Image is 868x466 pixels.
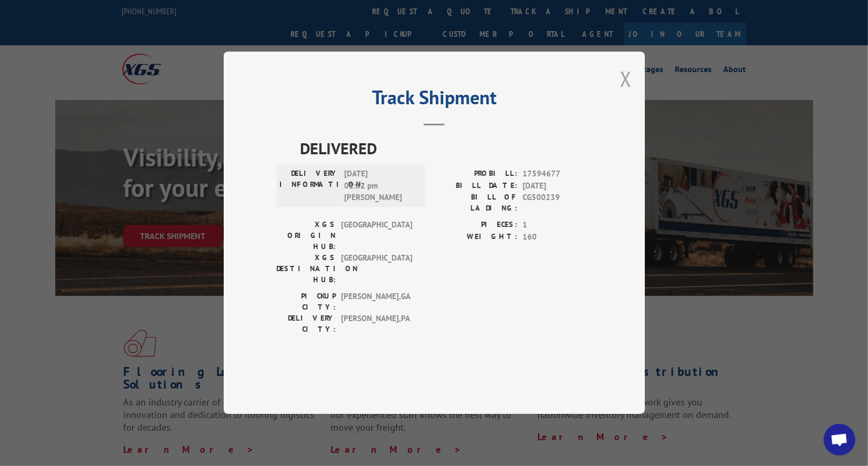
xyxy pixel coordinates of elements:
[341,291,412,313] span: [PERSON_NAME] , GA
[276,253,336,286] label: XGS DESTINATION HUB:
[434,168,517,181] label: PROBILL:
[523,231,592,243] span: 160
[276,313,336,335] label: DELIVERY CITY:
[620,65,632,93] button: Close modal
[434,220,517,232] label: PIECES:
[523,180,592,192] span: [DATE]
[276,90,592,110] h2: Track Shipment
[523,168,592,181] span: 17594677
[276,220,336,253] label: XGS ORIGIN HUB:
[280,168,339,204] label: DELIVERY INFORMATION:
[434,180,517,192] label: BILL DATE:
[300,137,592,161] span: DELIVERED
[523,220,592,232] span: 1
[523,192,592,214] span: CG500239
[434,231,517,243] label: WEIGHT:
[341,220,412,253] span: [GEOGRAPHIC_DATA]
[341,253,412,286] span: [GEOGRAPHIC_DATA]
[344,168,415,204] span: [DATE] 01:32 pm [PERSON_NAME]
[341,313,412,335] span: [PERSON_NAME] , PA
[434,192,517,214] label: BILL OF LADING:
[276,291,336,313] label: PICKUP CITY:
[824,424,855,455] div: Open chat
